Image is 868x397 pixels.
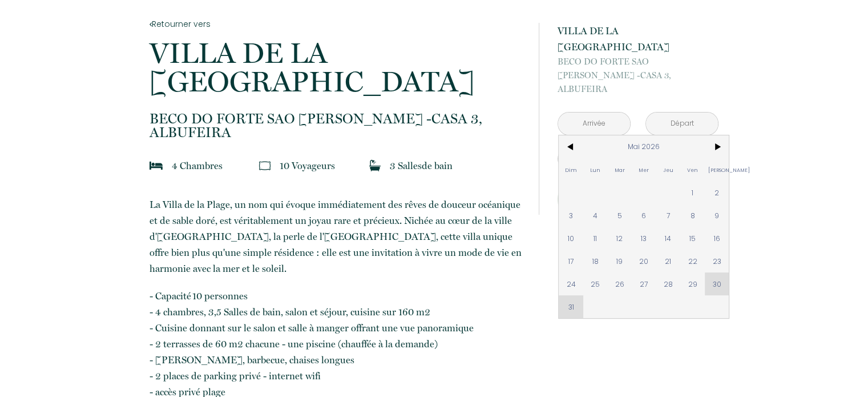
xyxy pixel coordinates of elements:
button: Contacter [558,184,718,215]
span: 9 [705,204,729,227]
span: 28 [656,272,681,295]
span: Mai 2026 [583,135,705,158]
span: 25 [583,272,608,295]
span: 3 [559,204,583,227]
p: 3 Salle de bain [390,158,453,174]
span: 10 [559,227,583,250]
span: 2 [705,181,729,204]
span: < [559,135,583,158]
span: 1 [680,181,705,204]
span: 4 [583,204,608,227]
p: 10 Voyageur [280,158,335,174]
span: 20 [632,250,656,272]
span: BECO DO FORTE SAO [PERSON_NAME] -CASA 3, [150,112,524,126]
span: 11 [583,227,608,250]
span: 19 [607,250,632,272]
span: Dim [559,158,583,181]
span: s [418,160,422,171]
span: 16 [705,227,729,250]
input: Arrivée [558,113,630,135]
a: Retourner vers [150,18,524,30]
span: 26 [607,272,632,295]
img: guests [259,160,271,171]
span: 7 [656,204,681,227]
span: > [705,135,729,158]
span: s [331,160,335,171]
p: ALBUFEIRA [558,55,718,96]
span: 24 [559,272,583,295]
span: 5 [607,204,632,227]
span: 14 [656,227,681,250]
span: Mer [632,158,656,181]
span: 27 [632,272,656,295]
span: Ven [680,158,705,181]
span: 23 [705,250,729,272]
span: 13 [632,227,656,250]
span: 12 [607,227,632,250]
span: BECO DO FORTE SAO [PERSON_NAME] -CASA 3, [558,55,718,82]
span: 15 [680,227,705,250]
span: Mar [607,158,632,181]
span: 18 [583,250,608,272]
span: 29 [680,272,705,295]
span: [PERSON_NAME] [705,158,729,181]
p: VILLA DE LA [GEOGRAPHIC_DATA] [558,23,718,55]
span: 8 [680,204,705,227]
span: 22 [680,250,705,272]
span: 6 [632,204,656,227]
p: ALBUFEIRA [150,112,524,139]
input: Départ [646,113,718,135]
span: 17 [559,250,583,272]
span: 21 [656,250,681,272]
span: Jeu [656,158,681,181]
span: Lun [583,158,608,181]
span: s [219,160,223,171]
p: VILLA DE LA [GEOGRAPHIC_DATA] [150,39,524,96]
p: La Villa de la Plage, un nom qui évoque immédiatement des rêves de douceur océanique et de sable ... [150,197,524,276]
p: 4 Chambre [172,158,223,174]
